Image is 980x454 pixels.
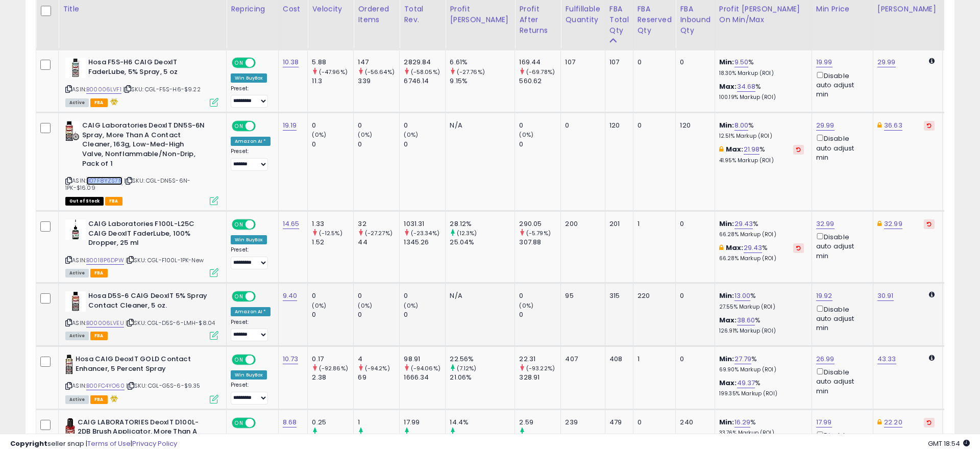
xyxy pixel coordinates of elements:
div: 107 [565,58,597,67]
div: 0 [680,58,707,67]
div: 0 [312,140,353,149]
span: ON [233,292,246,301]
div: 0 [312,121,353,130]
span: FBA [90,98,108,107]
div: Fulfillable Quantity [565,4,600,25]
small: (-94.2%) [365,364,390,372]
b: Max: [719,82,737,91]
div: 98.91 [404,355,445,364]
small: (0%) [312,301,326,310]
div: Preset: [231,382,271,405]
div: 107 [609,58,625,67]
div: % [719,145,804,164]
div: 0.17 [312,355,353,364]
span: OFF [254,59,271,67]
a: 21.98 [744,144,760,155]
p: 18.30% Markup (ROI) [719,70,804,77]
div: 1 [638,355,668,364]
div: ASIN: [65,121,218,204]
div: 1 [358,418,399,427]
div: ASIN: [65,58,218,106]
b: CAIG LABORATORIES DeoxIT D100L-2DB Brush Applicator, More Than A Contact Cleaner, 7.4mL, Pack of 1 [78,418,202,449]
div: Win BuyBox [231,73,267,83]
a: 13.00 [734,291,751,301]
span: OFF [254,292,271,301]
div: % [719,58,804,77]
div: 2829.84 [404,58,445,67]
div: Velocity [312,4,349,14]
small: (0%) [519,301,533,310]
div: % [719,355,804,373]
a: B00006LVEU [86,319,124,327]
span: | SKU: CGL-G5S-6-$9.35 [126,382,201,390]
div: 200 [565,219,597,229]
div: 220 [638,291,668,300]
div: Win BuyBox [231,370,267,380]
div: % [719,219,804,238]
a: 36.63 [884,120,902,131]
div: 6.61% [450,58,514,67]
a: 26.99 [816,354,835,364]
div: 0 [519,310,560,319]
b: Hosa F5S-H6 CAIG DeoxIT FaderLube, 5% Spray, 5 oz [88,58,212,79]
div: 69 [358,373,399,382]
span: 2025-09-9 18:54 GMT [928,439,970,448]
div: 2.59 [519,418,560,427]
div: 11.3 [312,77,353,86]
div: 147 [358,58,399,67]
div: 14.4% [450,418,514,427]
a: 27.79 [734,354,752,364]
small: (-92.86%) [319,364,348,372]
div: 0 [358,310,399,319]
a: 43.33 [877,354,896,364]
p: 126.91% Markup (ROI) [719,327,804,335]
div: 407 [565,355,597,364]
span: OFF [254,356,271,364]
a: 8.00 [734,120,749,131]
div: 1345.26 [404,238,445,247]
a: 8.68 [283,417,297,427]
div: 290.05 [519,219,560,229]
div: Preset: [231,148,271,171]
div: 0 [638,58,668,67]
div: ASIN: [65,291,218,339]
div: Profit After Returns [519,4,556,36]
div: Profit [PERSON_NAME] on Min/Max [719,4,807,25]
span: | SKU: CGL-D5S-6-LMH-$8.04 [126,319,215,327]
div: 25.04% [450,238,514,247]
small: (-47.96%) [319,68,348,76]
div: Disable auto adjust min [816,70,865,99]
div: N/A [450,121,507,130]
div: 28.12% [450,219,514,229]
div: 0 [565,121,597,130]
div: Disable auto adjust min [816,304,865,333]
div: 5.88 [312,58,353,67]
small: (-5.79%) [526,229,551,237]
div: 120 [680,121,707,130]
p: 41.95% Markup (ROI) [719,157,804,164]
small: (-69.78%) [526,68,555,76]
div: 408 [609,355,625,364]
i: hazardous material [108,395,118,402]
div: 169.44 [519,58,560,67]
div: 0 [404,140,445,149]
div: 201 [609,219,625,229]
div: 0 [358,140,399,149]
div: % [719,121,804,140]
small: (0%) [312,131,326,139]
p: 66.28% Markup (ROI) [719,255,804,262]
span: FBA [90,332,108,340]
div: 239 [565,418,597,427]
span: | SKU: CGL-DN5S-6N-1PK-$16.09 [65,176,190,192]
div: 0 [404,121,445,130]
div: 0 [680,291,707,300]
div: 0 [404,310,445,319]
div: Preset: [231,319,271,342]
span: ON [233,59,246,67]
a: 19.92 [816,291,832,301]
span: | SKU: CGL-F5S-H6-$9.22 [123,85,201,93]
div: % [719,418,804,437]
div: 339 [358,77,399,86]
img: 41RBQDFmqPL._SL40_.jpg [65,121,80,141]
div: 95 [565,291,597,300]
